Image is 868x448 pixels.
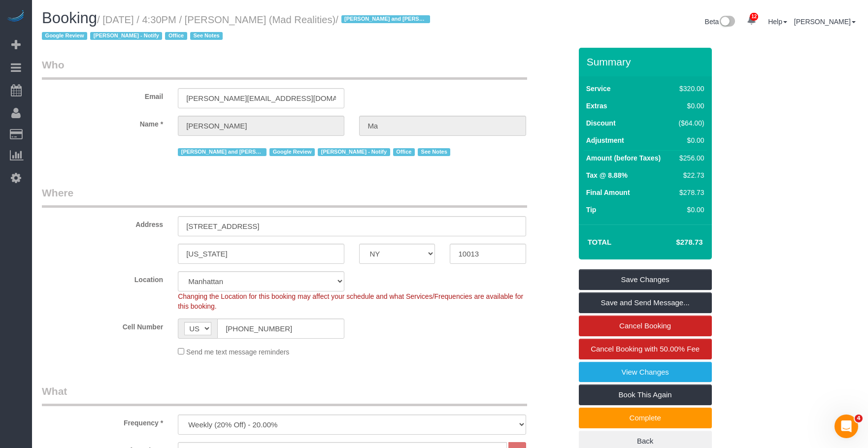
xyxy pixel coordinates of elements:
a: [PERSON_NAME] [794,18,856,26]
a: Beta [705,18,735,26]
span: [PERSON_NAME] - Notify [318,148,390,156]
div: $320.00 [675,84,704,94]
a: Complete [579,408,712,428]
label: Extras [586,101,607,111]
legend: Who [42,58,527,80]
a: View Changes [579,362,712,383]
label: Location [34,271,170,285]
div: ($64.00) [675,118,704,128]
span: 4 [855,415,863,422]
input: Zip Code [450,244,526,264]
a: Save Changes [579,269,712,290]
label: Cell Number [34,319,170,332]
span: See Notes [190,32,223,40]
span: Office [393,148,415,156]
label: Final Amount [586,188,630,197]
label: Email [34,88,170,101]
input: Last Name [359,116,526,136]
span: Office [165,32,187,40]
a: Cancel Booking with 50.00% Fee [579,339,712,359]
strong: Total [588,238,612,246]
label: Address [34,216,170,229]
img: New interface [719,16,735,29]
span: [PERSON_NAME] and [PERSON_NAME] Preferred [341,15,430,23]
div: $0.00 [675,205,704,215]
input: City [178,244,344,264]
legend: What [42,384,527,406]
div: $278.73 [675,188,704,197]
a: Save and Send Message... [579,292,712,313]
span: [PERSON_NAME] - Notify [90,32,162,40]
input: Cell Number [217,319,344,339]
label: Service [586,84,611,94]
a: Help [768,18,787,26]
a: Book This Again [579,384,712,405]
div: $22.73 [675,170,704,180]
label: Name * [34,116,170,129]
span: Send me text message reminders [186,348,289,356]
div: $0.00 [675,101,704,111]
label: Tip [586,205,597,215]
label: Amount (before Taxes) [586,153,661,163]
span: Google Review [42,32,87,40]
span: Google Review [269,148,315,156]
h3: Summary [587,56,707,67]
small: / [DATE] / 4:30PM / [PERSON_NAME] (Mad Realities) [42,14,433,42]
span: [PERSON_NAME] and [PERSON_NAME] Preferred [178,148,267,156]
input: Email [178,88,344,108]
label: Frequency * [34,415,170,428]
span: Booking [42,9,97,27]
input: First Name [178,116,344,136]
iframe: Intercom live chat [835,415,858,438]
label: Tax @ 8.88% [586,170,628,180]
a: 12 [742,10,761,32]
h4: $278.73 [646,238,702,247]
img: Automaid Logo [6,10,26,24]
span: See Notes [418,148,450,156]
legend: Where [42,186,527,208]
span: Changing the Location for this booking may affect your schedule and what Services/Frequencies are... [178,292,523,310]
span: Cancel Booking with 50.00% Fee [591,345,700,353]
label: Discount [586,118,616,128]
div: $256.00 [675,153,704,163]
span: 12 [750,13,758,21]
a: Cancel Booking [579,316,712,336]
div: $0.00 [675,135,704,145]
label: Adjustment [586,135,624,145]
